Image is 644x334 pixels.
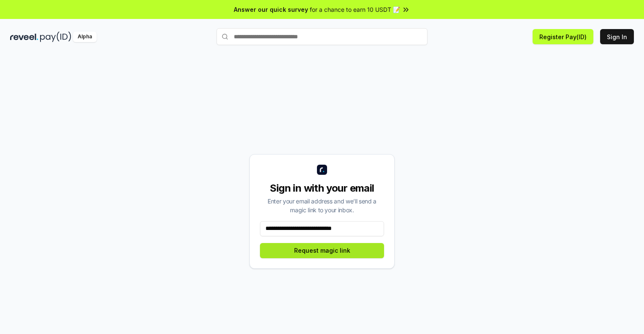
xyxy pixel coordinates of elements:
button: Register Pay(ID) [533,29,593,44]
button: Request magic link [260,243,384,258]
div: Enter your email address and we’ll send a magic link to your inbox. [260,197,384,214]
img: pay_id [40,32,71,42]
div: Alpha [73,32,97,42]
button: Sign In [600,29,634,44]
img: logo_small [317,165,327,175]
img: reveel_dark [10,32,38,42]
span: Answer our quick survey [234,5,308,14]
div: Sign in with your email [260,182,384,195]
span: for a chance to earn 10 USDT 📝 [310,5,400,14]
